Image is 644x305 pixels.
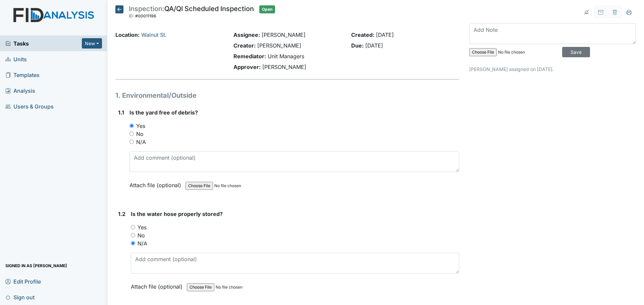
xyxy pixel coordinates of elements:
span: [PERSON_NAME] [262,31,306,38]
strong: Created: [351,31,374,38]
a: Tasks [5,40,82,48]
strong: Assignee: [233,31,260,38]
span: Is the yard free of debris? [129,109,198,116]
label: Yes [136,122,145,130]
span: Open [259,5,275,13]
div: QA/QI Scheduled Inspection [129,5,254,20]
button: New [82,38,102,49]
strong: Approver: [233,64,261,70]
span: Analysis [5,85,35,96]
label: Attach file (optional) [129,177,184,189]
span: Is the water hose properly stored? [131,211,223,217]
span: #00011196 [135,13,156,18]
label: Yes [138,223,147,231]
input: Yes [129,124,134,128]
span: [PERSON_NAME] [262,64,306,70]
span: Sign out [5,292,35,302]
span: [DATE] [376,31,394,38]
input: No [131,233,135,237]
span: Unit Managers [268,53,304,60]
label: N/A [136,138,146,146]
label: 1.2 [118,210,125,218]
h1: 1. Environmental/Outside [115,90,459,100]
input: Yes [131,225,135,229]
span: [DATE] [365,42,383,49]
span: Edit Profile [5,276,41,287]
label: No [136,130,144,138]
input: Save [562,47,590,57]
span: [PERSON_NAME] [257,42,301,49]
span: Users & Groups [5,101,54,111]
span: Signed in as [PERSON_NAME] [5,260,67,271]
input: N/A [129,140,134,144]
label: N/A [138,239,147,247]
label: No [138,231,145,239]
a: Walnut St. [141,31,167,38]
span: ID: [129,13,134,18]
label: 1.1 [118,108,124,117]
p: [PERSON_NAME] assigned on [DATE]. [469,66,636,73]
label: Attach file (optional) [131,279,185,291]
span: Units [5,54,27,64]
strong: Location: [115,31,140,38]
span: Inspection: [129,5,164,13]
strong: Creator: [233,42,256,49]
strong: Remediator: [233,53,266,60]
input: No [129,132,134,136]
span: Templates [5,70,40,80]
strong: Due: [351,42,364,49]
input: N/A [131,241,135,245]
